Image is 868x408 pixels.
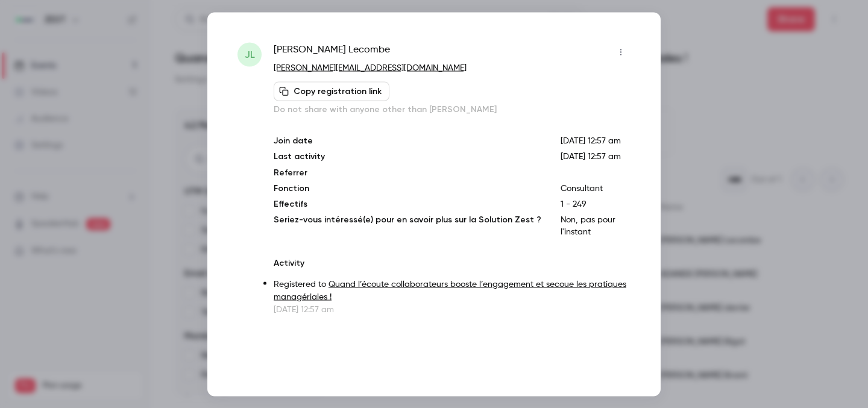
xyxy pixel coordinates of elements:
p: 1 - 249 [561,198,631,210]
p: Non, pas pour l'instant [561,213,631,237]
p: Effectifs [274,198,541,210]
p: Seriez-vous intéressé(e) pour en savoir plus sur la Solution Zest ? [274,213,541,237]
span: [DATE] 12:57 am [561,152,621,160]
p: Registered to [274,278,631,303]
p: Do not share with anyone other than [PERSON_NAME] [274,103,631,115]
span: [PERSON_NAME] Lecombe [274,42,390,61]
a: [PERSON_NAME][EMAIL_ADDRESS][DOMAIN_NAME] [274,63,467,72]
a: Quand l’écoute collaborateurs booste l’engagement et secoue les pratiques managériales ! [274,280,626,301]
p: Last activity [274,150,541,163]
p: [DATE] 12:57 am [274,303,631,315]
p: [DATE] 12:57 am [561,134,631,146]
p: Fonction [274,182,541,194]
p: Consultant [561,182,631,194]
p: Referrer [274,166,541,178]
button: Copy registration link [274,81,389,101]
p: Activity [274,257,631,269]
p: Join date [274,134,541,146]
span: JL [245,47,255,61]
